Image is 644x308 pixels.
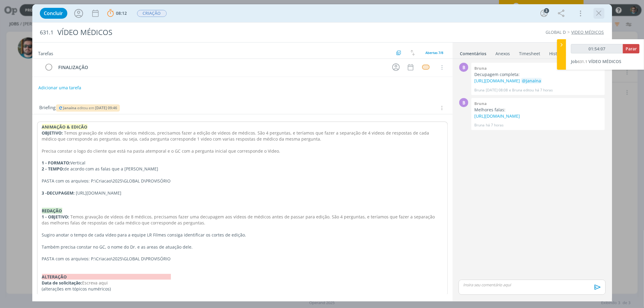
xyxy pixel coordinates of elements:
[474,107,602,113] p: Melhores falas:
[509,87,534,93] span: e Bruna editou
[44,11,63,16] span: Concluir
[42,280,82,286] strong: Data de solicitação:
[55,25,367,40] div: VÍDEO MÉDICOS
[539,8,549,18] button: 3
[58,106,118,110] button: Janaína editou em [DATE] 09:46
[549,48,568,57] a: Histórico
[496,51,510,57] div: Anexos
[544,8,549,13] div: 3
[571,59,621,64] a: Job631.1VÍDEO MÉDICOS
[106,8,129,18] button: 08:12
[42,214,69,220] strong: 1 - OBJETIVO:
[426,50,444,55] span: Abertas 7/8
[42,166,64,172] strong: 2 - TEMPO:
[572,29,604,35] a: VIDEO MÉDICOS
[32,4,612,301] div: dialog
[63,105,76,110] span: Janaína
[522,78,541,84] span: @Janaína
[42,256,443,262] p: PASTA com os arquivos: P:\Criacao\2025\GLOBAL D\PROVISÓRIO
[40,104,56,112] span: Briefing
[77,105,94,110] span: editou em
[42,232,443,238] p: Sugiro anotar o tempo de cada vídeo para a equipe LR Filmes consiga identificar os cortes de edição.
[519,48,541,57] a: Timesheet
[42,160,71,166] strong: 1 - FORMATO:
[623,44,639,53] button: Parar
[474,78,520,84] a: [URL][DOMAIN_NAME]
[486,87,508,93] span: [DATE] 08:08
[42,274,171,280] strong: ALTERAÇÃO
[38,49,53,56] span: Tarefas
[42,190,443,196] p: [URL][DOMAIN_NAME]
[626,46,637,52] span: Parar
[42,286,443,292] p: (alterações em tópicos numéricos)
[474,65,487,71] b: Bruna
[42,166,443,172] p: de acordo com as falas que a [PERSON_NAME]
[137,10,167,17] span: CRIAÇÃO
[474,122,485,128] p: Bruna
[546,29,566,35] a: GLOBAL D
[42,130,431,142] span: Temos gravação de vídeos de vários médicos, precisamos fazer a edição de vídeos de médicos. São 4...
[42,130,63,136] strong: OBJETIVO:
[40,8,67,19] button: Concluir
[588,59,621,64] span: VÍDEO MÉDICOS
[82,280,108,286] span: Escreva aqui
[42,148,280,154] span: Precisa constar o logo do cliente que está na pasta atemporal e o GC com a pergunta inicial que c...
[459,98,468,107] div: B
[40,29,54,36] span: 631.1
[137,10,167,17] button: CRIAÇÃO
[56,64,387,71] div: FINALIZAÇÃO
[38,82,82,93] button: Adicionar uma tarefa
[474,71,602,78] p: Decupagem completa:
[486,122,504,128] span: há 7 horas
[411,50,415,56] img: arrow-down-up.svg
[42,208,62,214] strong: REDAÇÃO
[42,214,436,226] span: Temos gravação de vídeos de 8 médicos, precisamos fazer uma decupagem aos vídeos de médicos antes...
[116,10,127,16] span: 08:12
[474,113,520,119] a: [URL][DOMAIN_NAME]
[42,190,75,196] strong: 3 -DECUPAGEM:
[42,244,443,250] p: Também precisa constar no GC, o nome do Dr. e as areas de atuação dele.
[42,124,88,130] strong: ANIMAÇÃO & EDICÃO
[42,178,171,184] span: PASTA com os arquivos: P:\Criacao\2025\GLOBAL D\PROVISÓRIO
[474,87,485,93] p: Bruna
[474,101,487,106] b: Bruna
[578,59,587,64] span: 631.1
[95,105,117,110] span: [DATE] 09:46
[42,160,443,166] p: Vertical
[460,48,487,57] a: Comentários
[535,87,553,93] span: há 7 horas
[459,63,468,72] div: B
